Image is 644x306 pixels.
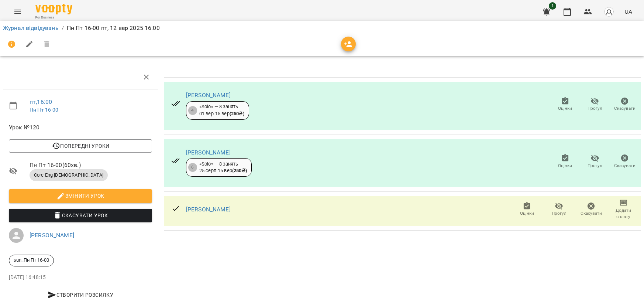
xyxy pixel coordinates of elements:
[3,24,641,33] nav: breadcrumb
[550,94,580,115] button: Оцінки
[9,257,54,263] span: sun_Пн Пт 16-00
[30,107,59,113] a: Пн Пт 16-00
[15,142,146,150] span: Попередні уроки
[543,199,575,220] button: Прогул
[30,172,108,178] span: Core Eng [DEMOGRAPHIC_DATA]
[580,151,610,172] button: Прогул
[581,210,602,217] span: Скасувати
[232,168,247,173] b: ( 250 ₴ )
[558,163,572,169] span: Оцінки
[67,24,160,33] p: Пн Пт 16-00 пт, 12 вер 2025 16:00
[9,123,152,132] span: Урок №120
[511,199,543,220] button: Оцінки
[15,211,146,220] span: Скасувати Урок
[30,232,74,239] a: [PERSON_NAME]
[549,2,556,10] span: 1
[624,8,632,16] span: UA
[199,103,244,117] div: «Solo» — 8 занять 01 вер - 15 вер
[610,151,640,172] button: Скасувати
[588,105,602,112] span: Прогул
[558,105,572,112] span: Оцінки
[610,94,640,115] button: Скасувати
[9,274,152,281] p: [DATE] 16:48:15
[588,163,602,169] span: Прогул
[552,210,566,217] span: Прогул
[62,24,64,33] li: /
[188,163,197,172] div: 6
[3,24,59,31] a: Журнал відвідувань
[186,206,231,213] a: [PERSON_NAME]
[621,5,635,18] button: UA
[186,92,231,99] a: [PERSON_NAME]
[9,255,54,266] div: sun_Пн Пт 16-00
[580,94,610,115] button: Прогул
[9,189,152,203] button: Змінити урок
[9,3,27,21] button: Menu
[199,161,247,174] div: «Solo» — 8 занять 25 серп - 15 вер
[30,161,152,170] span: Пн Пт 16-00 ( 60 хв. )
[9,288,152,302] button: Створити розсилку
[9,139,152,153] button: Попередні уроки
[15,191,146,200] span: Змінити урок
[550,151,580,172] button: Оцінки
[607,199,640,220] button: Додати сплату
[614,105,636,112] span: Скасувати
[9,209,152,222] button: Скасувати Урок
[604,7,614,17] img: avatar_s.png
[575,199,607,220] button: Скасувати
[612,207,635,220] span: Додати сплату
[12,290,149,299] span: Створити розсилку
[188,106,197,115] div: 4
[30,98,52,105] a: пт , 16:00
[35,4,72,14] img: Voopty Logo
[35,15,72,20] span: For Business
[186,149,231,156] a: [PERSON_NAME]
[520,210,534,217] span: Оцінки
[230,111,244,116] b: ( 250 ₴ )
[614,163,636,169] span: Скасувати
